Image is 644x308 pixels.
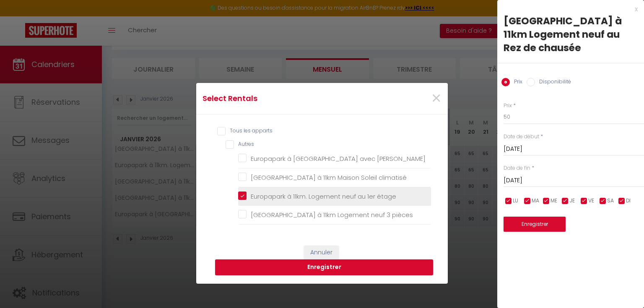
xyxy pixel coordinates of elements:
h4: Select Rentals [203,93,358,104]
label: Prix [510,78,522,87]
label: Date de fin [504,164,530,172]
button: Annuler [304,246,339,260]
span: MA [532,197,539,205]
label: Prix [504,102,512,110]
span: SA [607,197,614,205]
button: Enregistrer [504,217,566,232]
div: [GEOGRAPHIC_DATA] à 11km Logement neuf au Rez de chausée [504,14,638,54]
label: Date de début [504,133,539,141]
div: x [497,4,638,14]
span: [GEOGRAPHIC_DATA] à 11km Maison Soleil climatisé [251,173,407,182]
button: Enregistrer [215,259,433,275]
label: Disponibilité [535,78,571,87]
span: ME [551,197,557,205]
span: JE [569,197,575,205]
span: × [431,86,441,111]
button: Close [431,90,441,108]
span: VE [588,197,594,205]
span: LU [513,197,518,205]
span: Europapark à 11km. Logement neuf au 1er étage [251,192,396,201]
span: DI [626,197,631,205]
